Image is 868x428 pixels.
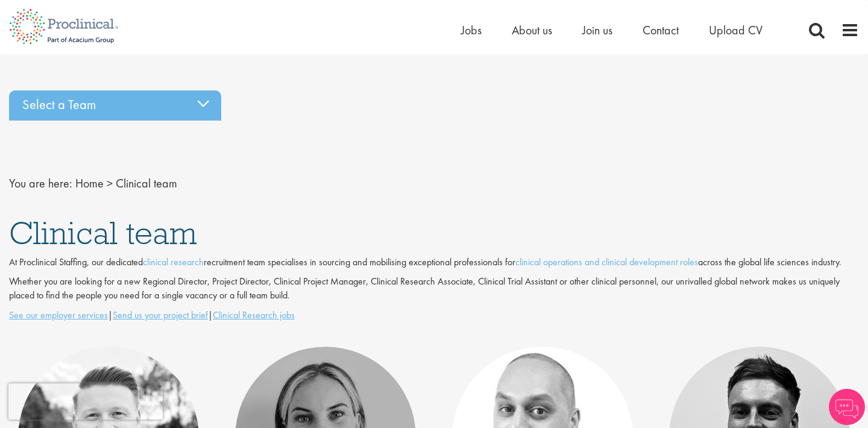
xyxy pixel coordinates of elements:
[643,22,679,38] a: Contact
[107,175,113,191] span: >
[75,175,104,191] a: breadcrumb link
[582,22,612,38] a: Join us
[515,256,698,268] a: clinical operations and clinical development roles
[512,22,552,38] a: About us
[9,309,108,321] a: See our employer services
[9,309,859,323] p: | |
[213,309,295,321] a: Clinical Research jobs
[9,175,72,191] span: You are here:
[9,256,859,269] p: At Proclinical Staffing, our dedicated recruitment team specialises in sourcing and mobilising ex...
[461,22,482,38] a: Jobs
[143,256,204,268] a: clinical research
[829,389,865,425] img: Chatbot
[116,175,177,191] span: Clinical team
[9,90,221,121] div: Select a Team
[8,383,163,420] iframe: reCAPTCHA
[9,212,197,253] span: Clinical team
[9,275,859,303] p: Whether you are looking for a new Regional Director, Project Director, Clinical Project Manager, ...
[113,309,208,321] a: Send us your project brief
[709,22,763,38] a: Upload CV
